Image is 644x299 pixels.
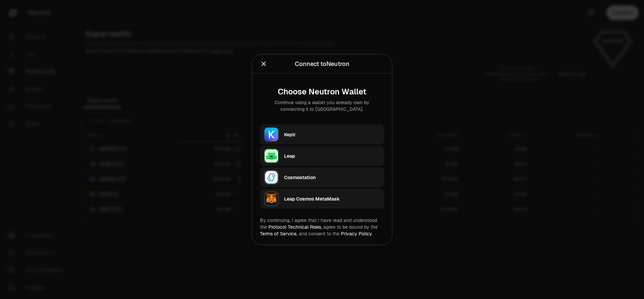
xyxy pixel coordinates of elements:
div: Choose Neutron Wallet [265,87,379,96]
div: Cosmostation [284,174,380,180]
button: LeapLeap [260,146,384,166]
div: Keplr [284,131,380,138]
div: Leap Cosmos MetaMask [284,195,380,202]
img: Leap Cosmos MetaMask [264,191,279,206]
img: Leap [264,148,279,163]
button: CosmostationCosmostation [260,167,384,187]
img: Keplr [264,127,279,142]
div: Continue using a wallet you already own by connecting it to [GEOGRAPHIC_DATA]. [265,99,379,112]
img: Cosmostation [264,170,279,184]
div: Connect to Neutron [295,59,350,68]
button: KeplrKeplr [260,124,384,144]
button: Leap Cosmos MetaMaskLeap Cosmos MetaMask [260,189,384,209]
button: Close [260,59,267,68]
div: Leap [284,152,380,159]
div: By continuing, I agree that I have read and understood the agree to be bound by the and consent t... [260,217,384,237]
a: Terms of Service, [260,230,298,236]
a: Privacy Policy. [341,230,373,236]
a: Protocol Technical Risks, [268,224,322,230]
